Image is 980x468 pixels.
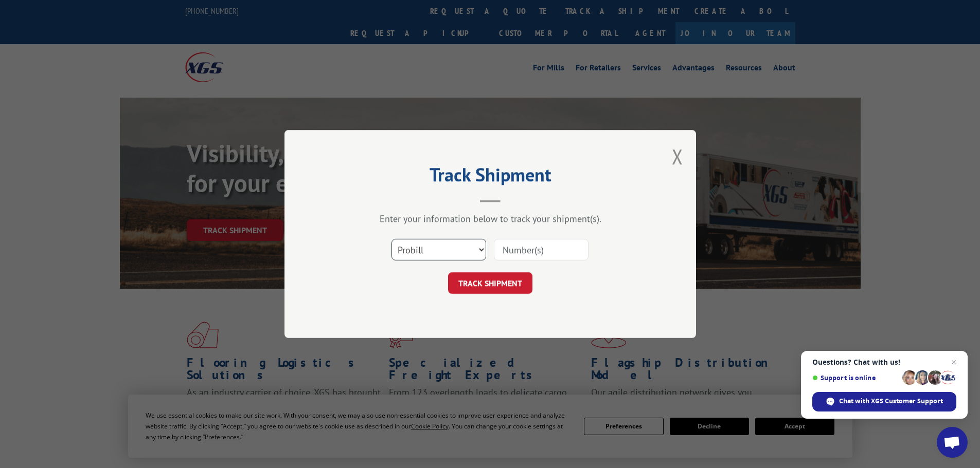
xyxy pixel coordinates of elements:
[948,356,960,368] span: Close chat
[672,143,683,170] button: Close modal
[937,427,968,458] div: Open chat
[494,239,589,260] input: Number(s)
[336,167,645,187] h2: Track Shipment
[812,358,956,366] span: Questions? Chat with us!
[839,397,943,406] span: Chat with XGS Customer Support
[448,272,532,294] button: TRACK SHIPMENT
[812,392,956,411] div: Chat with XGS Customer Support
[336,213,645,224] div: Enter your information below to track your shipment(s).
[812,374,899,382] span: Support is online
